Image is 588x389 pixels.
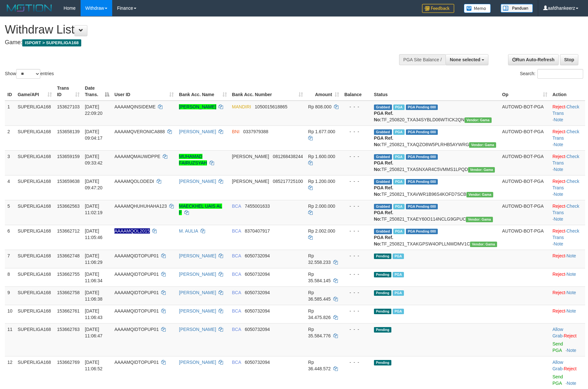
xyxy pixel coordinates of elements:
[85,154,103,165] span: [DATE] 09:33:42
[374,235,393,246] b: PGA Ref. No:
[553,341,563,353] a: Send PGA
[112,82,176,101] th: User ID: activate to sort column ascending
[85,129,103,141] span: [DATE] 09:04:17
[85,253,103,265] span: [DATE] 11:06:29
[179,104,216,109] a: [PERSON_NAME]
[399,54,446,65] div: PGA Site Balance /
[5,69,54,79] label: Show entries
[554,216,563,222] a: Note
[393,204,405,209] span: Marked by aafheankoy
[5,175,15,200] td: 4
[308,228,335,234] span: Rp 2.002.000
[308,272,331,283] span: Rp 35.584.145
[374,154,392,160] span: Grabbed
[466,217,493,222] span: Vendor URL: https://trx31.1velocity.biz
[5,323,15,356] td: 11
[344,228,369,234] div: - - -
[374,229,392,234] span: Grabbed
[5,225,15,250] td: 6
[15,323,54,356] td: SUPERLIGA168
[245,253,270,258] span: Copy 6050732094 to clipboard
[566,253,576,258] a: Note
[232,104,251,109] span: MANDIRI
[393,229,405,234] span: Marked by aafheankoy
[344,326,369,333] div: - - -
[344,178,369,185] div: - - -
[550,200,585,225] td: · ·
[15,286,54,305] td: SUPERLIGA168
[553,204,565,209] a: Reject
[406,154,438,160] span: PGA Pending
[179,228,198,234] a: M. AULIA
[179,272,216,277] a: [PERSON_NAME]
[179,179,216,184] a: [PERSON_NAME]
[344,104,369,110] div: - - -
[57,272,80,277] span: 153662755
[554,142,563,147] a: Note
[567,348,576,353] a: Note
[308,154,335,159] span: Rp 1.600.000
[232,290,241,295] span: BCA
[554,192,563,197] a: Note
[179,308,216,314] a: [PERSON_NAME]
[179,327,216,332] a: [PERSON_NAME]
[5,101,15,126] td: 1
[550,323,585,356] td: ·
[308,327,331,338] span: Rp 35.584.776
[374,160,393,172] b: PGA Ref. No:
[554,117,563,122] a: Note
[232,360,241,365] span: BCA
[179,253,216,258] a: [PERSON_NAME]
[550,250,585,268] td: ·
[57,253,80,258] span: 153662748
[114,129,165,134] span: AAAAMQVERONICA888
[550,305,585,323] td: ·
[470,242,497,247] span: Vendor URL: https://trx31.1velocity.biz
[308,179,335,184] span: Rp 1.200.000
[553,327,563,338] a: Allow Grab
[508,54,559,65] a: Run Auto-Refresh
[344,153,369,160] div: - - -
[308,308,331,320] span: Rp 34.475.826
[393,154,405,160] span: Marked by aafchoeunmanni
[406,229,438,234] span: PGA Pending
[550,175,585,200] td: · ·
[553,228,565,234] a: Reject
[232,308,241,314] span: BCA
[553,253,565,258] a: Reject
[232,179,269,184] span: [PERSON_NAME]
[550,125,585,150] td: · ·
[464,4,491,13] img: Button%20Memo.svg
[5,286,15,305] td: 9
[553,129,579,141] a: Check Trans
[371,125,500,150] td: TF_250821_TXAQZO8W5PLRHB5AYWRG
[232,253,241,258] span: BCA
[553,290,565,295] a: Reject
[15,150,54,175] td: SUPERLIGA168
[243,129,269,134] span: Copy 0337979388 to clipboard
[564,366,577,371] a: Reject
[308,104,331,109] span: Rp 808.000
[114,253,159,258] span: AAAAMQIDTOPUP01
[85,290,103,302] span: [DATE] 11:06:38
[15,305,54,323] td: SUPERLIGA168
[371,200,500,225] td: TF_250821_TXAEY60O114NCLG9GPUC
[560,54,578,65] a: Stop
[114,327,159,332] span: AAAAMQIDTOPUP01
[15,225,54,250] td: SUPERLIGA168
[57,154,80,159] span: 153659159
[554,167,563,172] a: Note
[520,69,583,79] label: Search:
[422,4,454,13] img: Feedback.jpg
[57,308,80,314] span: 153662761
[179,290,216,295] a: [PERSON_NAME]
[308,129,335,134] span: Rp 1.677.000
[553,104,565,109] a: Reject
[406,204,438,209] span: PGA Pending
[344,359,369,365] div: - - -
[57,327,80,332] span: 153662763
[15,356,54,389] td: SUPERLIGA168
[114,179,154,184] span: AAAAMQOLODEDI
[15,268,54,286] td: SUPERLIGA168
[371,82,500,101] th: Status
